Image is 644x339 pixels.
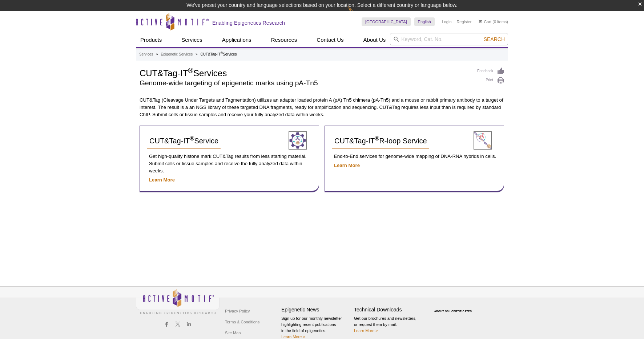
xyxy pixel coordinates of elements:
[281,307,350,313] h4: Epigenetic News
[140,97,504,118] p: CUT&Tag (Cleavage Under Targets and Tagmentation) utilizes an adapter loaded protein A (pA) Tn5 c...
[140,67,470,78] h1: CUT&Tag-IT Services
[479,17,508,26] li: (0 items)
[442,19,452,24] a: Login
[334,163,360,168] a: Learn More
[149,137,218,145] span: CUT&Tag-IT Service
[348,5,367,23] img: Change Here
[362,17,411,26] a: [GEOGRAPHIC_DATA]
[223,306,251,316] a: Privacy Policy
[375,135,379,142] sup: ®
[354,307,423,313] h4: Technical Downloads
[354,315,423,334] p: Get our brochures and newsletters, or request them by mail.
[477,67,504,75] a: Feedback
[454,17,455,26] li: |
[161,51,193,58] a: Epigenetic Services
[156,52,158,56] li: »
[177,33,207,47] a: Services
[267,33,302,47] a: Resources
[482,36,507,42] button: Search
[479,19,491,24] a: Cart
[332,153,496,160] p: End-to-End services for genome-wide mapping of DNA-RNA hybrids in cells.
[312,33,348,47] a: Contact Us
[212,20,285,26] h2: Enabling Epigenetics Research
[223,327,242,338] a: Site Map
[196,52,198,56] li: »
[477,77,504,85] a: Print
[484,36,505,42] span: Search
[136,287,220,316] img: Active Motif,
[147,133,221,149] a: CUT&Tag-IT®Service
[190,135,194,142] sup: ®
[223,316,261,327] a: Terms & Conditions
[456,19,471,24] a: Register
[188,66,193,74] sup: ®
[354,328,378,333] a: Learn More >
[289,131,307,150] img: CUT&Tag-IT® Service
[149,177,175,183] a: Learn More
[414,17,435,26] a: English
[136,33,166,47] a: Products
[221,51,223,54] sup: ®
[200,52,237,56] li: CUT&Tag-IT Services
[434,310,472,313] a: ABOUT SSL CERTIFICATES
[140,80,470,86] h2: Genome-wide targeting of epigenetic marks using pA-Tn5
[332,133,429,149] a: CUT&Tag-IT®R-loop Service
[281,335,305,339] a: Learn More >
[359,33,390,47] a: About Us
[390,33,508,45] input: Keyword, Cat. No.
[147,153,311,175] p: Get high-quality histone mark CUT&Tag results from less starting material. Submit cells or tissue...
[218,33,256,47] a: Applications
[427,299,481,315] table: Click to Verify - This site chose Symantec SSL for secure e-commerce and confidential communicati...
[139,51,153,58] a: Services
[474,131,492,150] img: CUT&Tag-IT® Service
[479,20,482,23] img: Your Cart
[334,137,427,145] span: CUT&Tag-IT R-loop Service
